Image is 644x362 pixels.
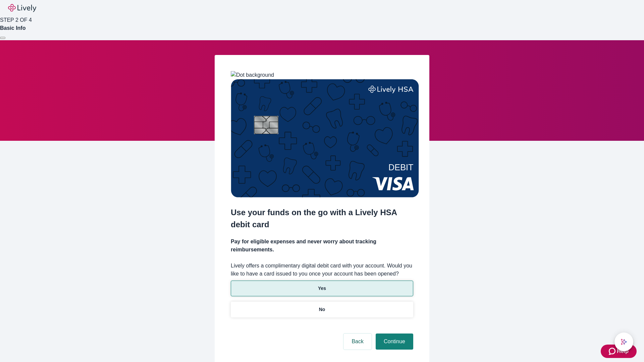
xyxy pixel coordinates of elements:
[231,79,419,197] img: Debit card
[231,71,274,79] img: Dot background
[609,347,617,355] svg: Zendesk support icon
[319,306,325,313] p: No
[231,206,413,231] h2: Use your funds on the go with a Lively HSA debit card
[376,334,413,350] button: Continue
[343,334,372,350] button: Back
[621,339,627,345] svg: Lively AI Assistant
[318,285,326,292] p: Yes
[8,4,36,12] img: Lively
[614,333,633,351] button: chat
[231,262,413,278] label: Lively offers a complimentary digital debit card with your account. Would you like to have a card...
[231,302,413,317] button: No
[231,238,413,254] h4: Pay for eligible expenses and never worry about tracking reimbursements.
[231,281,413,296] button: Yes
[601,345,637,358] button: Zendesk support iconHelp
[617,347,629,355] span: Help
